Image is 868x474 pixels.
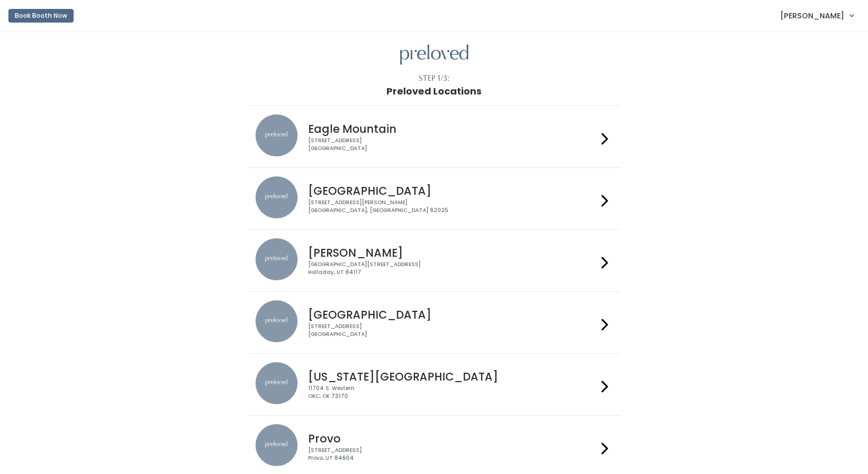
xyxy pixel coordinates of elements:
a: preloved location Eagle Mountain [STREET_ADDRESS][GEOGRAPHIC_DATA] [256,114,612,159]
span: [PERSON_NAME] [780,10,844,22]
div: [STREET_ADDRESS] Provo, UT 84604 [308,447,597,462]
a: preloved location [PERSON_NAME] [GEOGRAPHIC_DATA][STREET_ADDRESS]Holladay, UT 84117 [256,238,612,283]
h4: [PERSON_NAME] [308,247,597,259]
a: preloved location [GEOGRAPHIC_DATA] [STREET_ADDRESS][PERSON_NAME][GEOGRAPHIC_DATA], [GEOGRAPHIC_D... [256,176,612,221]
h1: Preloved Locations [386,86,482,97]
h4: [GEOGRAPHIC_DATA] [308,185,597,197]
h4: Provo [308,433,597,445]
img: preloved location [256,362,298,404]
div: [STREET_ADDRESS] [GEOGRAPHIC_DATA] [308,323,597,338]
button: Book Booth Now [8,9,74,23]
h4: [US_STATE][GEOGRAPHIC_DATA] [308,371,597,383]
a: preloved location [GEOGRAPHIC_DATA] [STREET_ADDRESS][GEOGRAPHIC_DATA] [256,300,612,345]
img: preloved location [256,300,298,342]
img: preloved location [256,238,298,280]
a: [PERSON_NAME] [770,4,864,27]
img: preloved location [256,114,298,156]
a: preloved location Provo [STREET_ADDRESS]Provo, UT 84604 [256,424,612,469]
a: Book Booth Now [8,4,74,27]
img: preloved logo [400,45,468,65]
div: [STREET_ADDRESS][PERSON_NAME] [GEOGRAPHIC_DATA], [GEOGRAPHIC_DATA] 62025 [308,199,597,214]
div: [STREET_ADDRESS] [GEOGRAPHIC_DATA] [308,137,597,152]
h4: Eagle Mountain [308,123,597,135]
img: preloved location [256,424,298,466]
img: preloved location [256,176,298,218]
div: [GEOGRAPHIC_DATA][STREET_ADDRESS] Holladay, UT 84117 [308,261,597,276]
div: 11704 S. Western OKC, OK 73170 [308,385,597,400]
a: preloved location [US_STATE][GEOGRAPHIC_DATA] 11704 S. WesternOKC, OK 73170 [256,362,612,407]
h4: [GEOGRAPHIC_DATA] [308,309,597,321]
div: Step 1/3: [418,73,450,84]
